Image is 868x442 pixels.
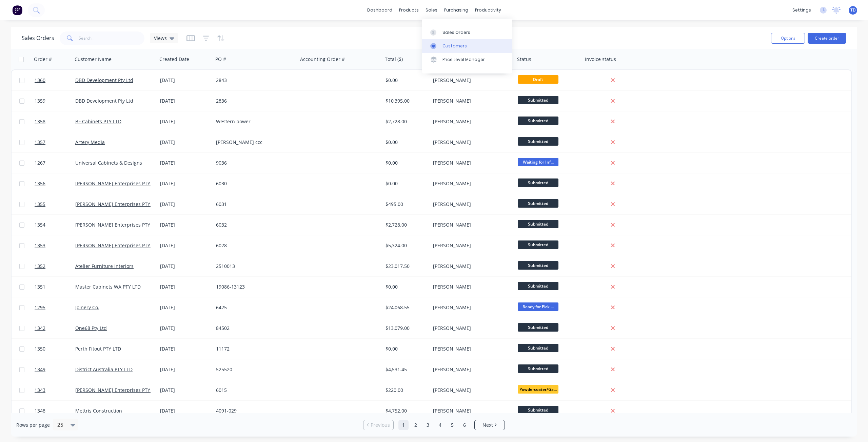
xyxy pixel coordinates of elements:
div: $2,728.00 [386,222,426,228]
a: dashboard [364,5,396,15]
span: Submitted [518,261,558,270]
a: Page 2 [411,420,421,430]
a: 1360 [35,70,75,90]
div: $13,079.00 [386,325,426,332]
div: 6028 [216,242,291,249]
a: Universal Cabinets & Designs [75,160,142,166]
span: 1357 [35,139,45,146]
span: 1355 [35,201,45,208]
div: [DATE] [160,366,211,373]
div: 9036 [216,160,291,166]
div: 84502 [216,325,291,332]
div: $4,531.45 [386,366,426,373]
span: Ready for Pick ... [518,302,558,311]
div: [DATE] [160,345,211,352]
span: 1348 [35,407,45,414]
ul: Pagination [360,420,508,430]
a: Master Cabinets WA PTY LTD [75,283,141,290]
span: Submitted [518,199,558,208]
div: Sales Orders [442,29,470,36]
div: [DATE] [160,325,211,332]
div: PO # [215,56,226,63]
span: TD [850,7,856,13]
div: $0.00 [386,77,426,84]
span: 1356 [35,180,45,187]
div: 19086-13123 [216,283,291,290]
div: [DATE] [160,304,211,311]
div: $220.00 [386,387,426,394]
div: 2510013 [216,263,291,270]
div: [PERSON_NAME] [433,77,508,84]
div: [PERSON_NAME] [433,387,508,394]
div: Status [517,56,531,63]
div: [PERSON_NAME] [433,98,508,104]
a: [PERSON_NAME] Enterprises PTY LTD [75,201,160,207]
div: [PERSON_NAME] [433,325,508,332]
div: [PERSON_NAME] [433,283,508,290]
div: $0.00 [386,283,426,290]
a: 1352 [35,256,75,276]
div: $4,752.00 [386,407,426,414]
div: [DATE] [160,407,211,414]
span: 1354 [35,222,45,228]
span: Submitted [518,323,558,332]
a: BF Cabinets PTY LTD [75,118,121,125]
div: 6031 [216,201,291,208]
span: 1353 [35,242,45,249]
a: Price Level Manager [422,53,512,66]
a: [PERSON_NAME] Enterprises PTY LTD [75,387,160,393]
div: [PERSON_NAME] [433,263,508,270]
a: 1355 [35,194,75,214]
span: Submitted [518,96,558,104]
div: 6030 [216,180,291,187]
a: 1348 [35,401,75,421]
span: 1349 [35,366,45,373]
div: $10,395.00 [386,98,426,104]
span: 1359 [35,98,45,104]
div: [DATE] [160,201,211,208]
a: One68 Pty Ltd [75,325,107,331]
a: 1359 [35,91,75,111]
span: Next [482,422,493,428]
span: 1295 [35,304,45,311]
a: 1357 [35,132,75,152]
div: [DATE] [160,180,211,187]
a: Next page [475,422,505,428]
div: [PERSON_NAME] [433,345,508,352]
div: 2836 [216,98,291,104]
a: Page 1 is your current page [398,420,409,430]
div: sales [422,5,441,15]
div: $0.00 [386,139,426,146]
a: Page 4 [435,420,445,430]
span: 1351 [35,283,45,290]
a: Page 3 [423,420,433,430]
span: 1343 [35,387,45,394]
a: [PERSON_NAME] Enterprises PTY LTD [75,222,160,228]
a: Artery Media [75,139,105,145]
h1: Sales Orders [22,35,54,41]
div: $5,324.00 [386,242,426,249]
span: Waiting for Inf... [518,158,558,166]
div: Order # [34,56,52,63]
a: 1351 [35,277,75,297]
div: [PERSON_NAME] [433,304,508,311]
div: [DATE] [160,139,211,146]
div: Customers [442,43,467,49]
div: [PERSON_NAME] [433,366,508,373]
a: 1350 [35,339,75,359]
a: Atelier Furniture Interiors [75,263,134,269]
div: [PERSON_NAME] [433,407,508,414]
a: Customers [422,39,512,53]
div: [PERSON_NAME] ccc [216,139,291,146]
div: productivity [472,5,505,15]
div: Total ($) [385,56,403,63]
span: 1267 [35,160,45,166]
div: $495.00 [386,201,426,208]
div: [DATE] [160,263,211,270]
span: 1350 [35,345,45,352]
span: 1352 [35,263,45,270]
a: 1342 [35,318,75,338]
span: Powdercoater/Ga... [518,385,558,394]
div: Created Date [159,56,189,63]
a: Page 6 [459,420,470,430]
